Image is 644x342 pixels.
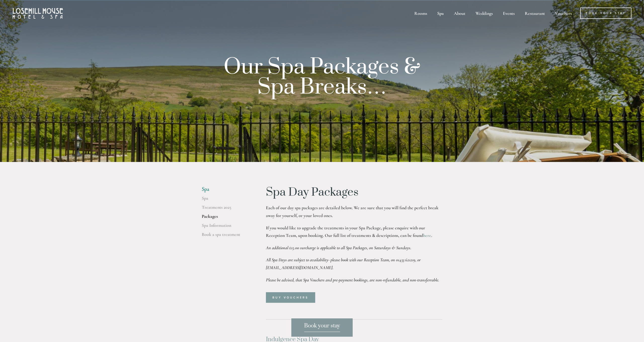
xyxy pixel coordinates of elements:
[266,277,439,283] em: Please be advised, that Spa Vouchers and pre-payment bookings, are non-refundable, and non-transf...
[471,8,497,19] div: Weddings
[266,186,442,199] h1: Spa Day Packages
[202,195,250,204] a: Spa
[291,318,353,337] a: Book your stay
[266,292,315,303] a: Buy Vouchers
[13,8,63,19] img: Losehill House
[202,223,250,232] a: Spa Information
[304,322,340,332] span: Book your stay
[202,232,250,241] a: Book a spa treatment
[266,224,442,239] p: If you would like to upgrade the treatments in your Spa Package, please enquire with our Receptio...
[266,204,442,219] p: Each of our day spa packages are detailed below. We are sure that you will find the perfect break...
[410,8,432,19] div: Rooms
[433,8,448,19] div: Spa
[423,233,431,238] a: here
[266,257,422,270] em: All Spa Days are subject to availability- please book with our Reception Team, on 01433 621219, o...
[202,186,250,193] li: Spa
[202,204,250,213] a: Treatments 2025
[550,8,576,19] a: Vouchers
[498,8,519,19] div: Events
[210,57,434,97] p: Our Spa Packages & Spa Breaks…
[449,8,470,19] div: About
[520,8,549,19] div: Restaurant
[266,245,411,250] em: An additional £15.00 surcharge is applicable to all Spa Packages, on Saturdays & Sundays.
[580,8,631,19] a: Book Your Stay
[202,213,250,223] a: Packages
